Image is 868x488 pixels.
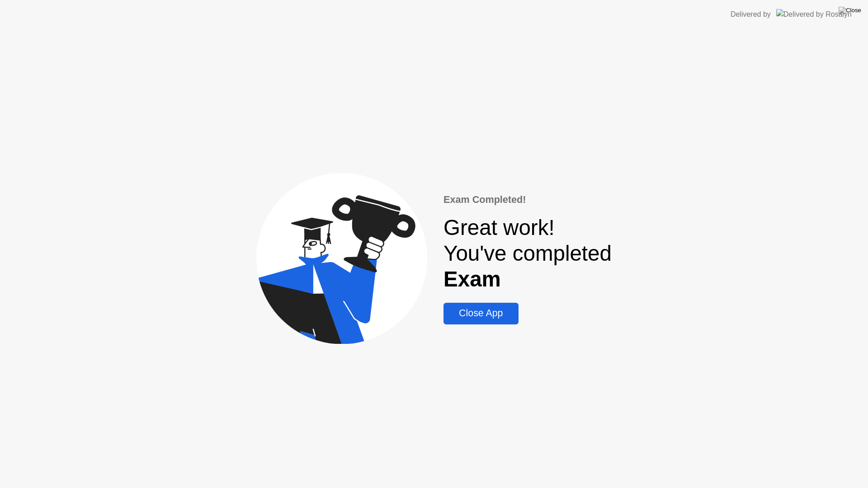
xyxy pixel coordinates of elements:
div: Great work! You've completed [443,215,612,292]
div: Delivered by [731,9,771,20]
div: Exam Completed! [443,192,612,207]
img: Delivered by Rosalyn [776,9,852,19]
img: Close [839,7,861,14]
b: Exam [443,267,501,291]
div: Close App [446,308,515,319]
button: Close App [443,303,518,324]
